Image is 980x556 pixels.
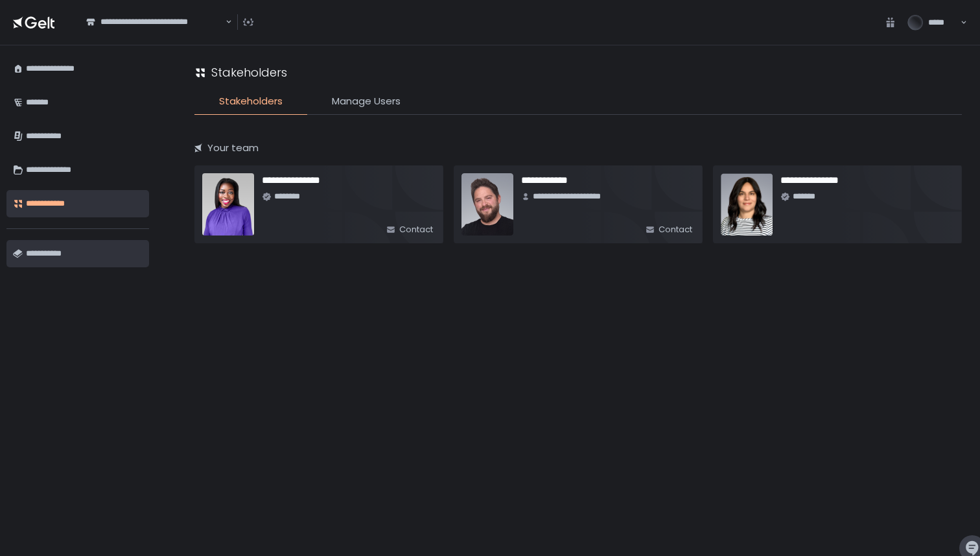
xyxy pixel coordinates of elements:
h1: Stakeholders [211,64,287,81]
span: Manage Users [332,94,401,109]
input: Search for option [224,16,224,29]
span: Stakeholders [219,94,283,109]
span: Your team [207,141,259,156]
div: Search for option [78,8,232,36]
